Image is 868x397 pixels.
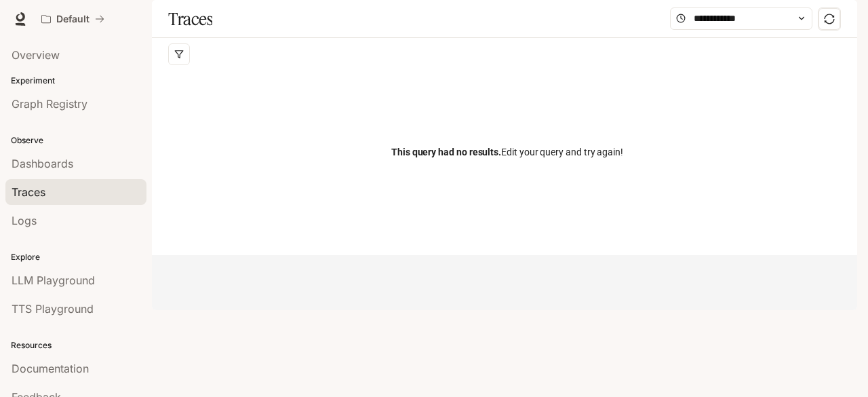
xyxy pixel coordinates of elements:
[56,14,90,25] p: Default
[824,14,835,24] span: sync
[168,5,212,33] h1: Traces
[35,5,111,33] button: All workspaces
[391,147,501,157] span: This query had no results.
[391,145,623,159] span: Edit your query and try again!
